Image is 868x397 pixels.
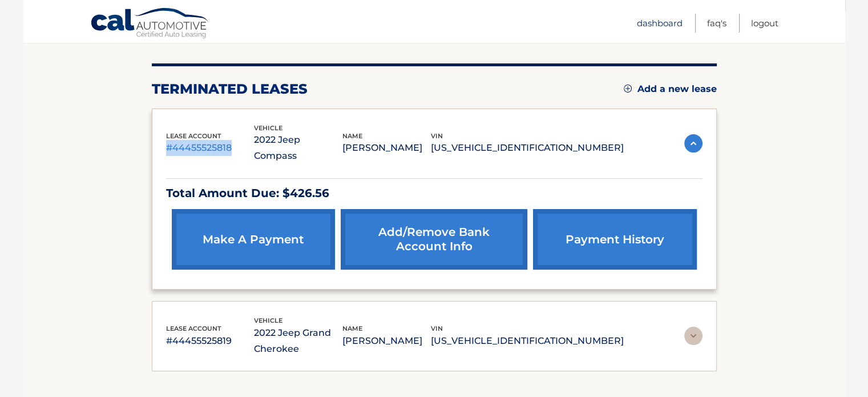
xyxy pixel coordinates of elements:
a: Logout [751,14,778,33]
a: payment history [533,209,696,270]
p: [PERSON_NAME] [342,333,431,349]
p: 2022 Jeep Grand Cherokee [254,325,342,357]
p: Total Amount Due: $426.56 [166,183,703,203]
a: FAQ's [707,14,726,33]
span: vin [431,132,443,140]
a: Add/Remove bank account info [341,209,527,270]
a: make a payment [172,209,335,270]
a: Cal Automotive [90,7,210,41]
h2: terminated leases [152,81,308,98]
p: [PERSON_NAME] [342,140,431,156]
span: vehicle [254,316,282,324]
span: name [342,132,362,140]
span: vin [431,324,443,332]
p: #44455525818 [166,140,255,156]
p: [US_VEHICLE_IDENTIFICATION_NUMBER] [431,333,624,349]
span: vehicle [254,124,282,132]
img: accordion-active.svg [684,134,703,153]
a: Dashboard [637,14,683,33]
span: lease account [166,132,221,140]
img: add.svg [624,85,632,93]
a: Add a new lease [624,83,717,95]
p: #44455525819 [166,333,255,349]
img: accordion-rest.svg [684,327,703,345]
span: lease account [166,324,221,332]
span: name [342,324,362,332]
p: 2022 Jeep Compass [254,132,342,164]
p: [US_VEHICLE_IDENTIFICATION_NUMBER] [431,140,624,156]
